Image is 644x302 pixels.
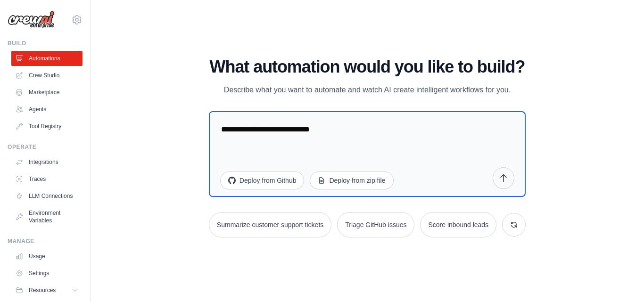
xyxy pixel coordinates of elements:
a: LLM Connections [11,188,83,204]
div: Manage [8,237,83,245]
a: Settings [11,266,83,281]
a: Usage [11,249,83,264]
a: Environment Variables [11,205,83,228]
a: Agents [11,102,83,117]
a: Crew Studio [11,68,83,83]
div: Operate [8,143,83,151]
button: Deploy from zip file [310,171,393,189]
h1: What automation would you like to build? [209,57,526,76]
button: Score inbound leads [420,212,496,237]
span: Resources [29,286,56,294]
button: Triage GitHub issues [337,212,414,237]
div: Build [8,40,83,47]
a: Tool Registry [11,119,83,134]
button: Resources [11,283,83,298]
a: Traces [11,171,83,187]
p: Describe what you want to automate and watch AI create intelligent workflows for you. [209,84,526,96]
button: Deploy from Github [220,171,305,189]
div: Widget de chat [597,257,644,302]
img: Logo [8,11,55,29]
iframe: Chat Widget [597,257,644,302]
a: Integrations [11,155,83,170]
a: Automations [11,51,83,66]
a: Marketplace [11,85,83,100]
button: Summarize customer support tickets [209,212,331,237]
